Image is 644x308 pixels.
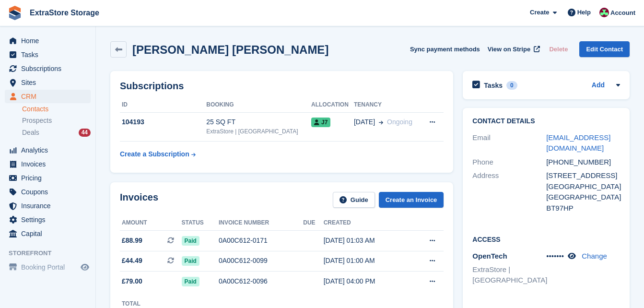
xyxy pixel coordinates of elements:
[506,81,517,90] div: 0
[488,45,530,54] span: View on Stripe
[120,215,182,231] th: Amount
[5,227,91,240] a: menu
[22,128,91,138] a: Deals 44
[530,8,549,17] span: Create
[582,252,607,260] a: Change
[219,236,303,246] div: 0A00C612-0171
[22,116,52,125] span: Prospects
[120,97,206,113] th: ID
[324,276,410,286] div: [DATE] 04:00 PM
[8,6,22,20] img: stora-icon-8386f47178a22dfd0bd8f6a31ec36ba5ce8667c1dd55bd0f319d3a0aa187defe.svg
[599,8,609,17] img: Chelsea Parker
[21,213,79,226] span: Settings
[354,97,421,113] th: Tenancy
[21,171,79,185] span: Pricing
[546,170,620,181] div: [STREET_ADDRESS]
[484,81,503,90] h2: Tasks
[5,62,91,75] a: menu
[206,127,311,136] div: ExtraStore | [GEOGRAPHIC_DATA]
[206,97,311,113] th: Booking
[26,5,103,21] a: ExtraStore Storage
[472,234,620,244] h2: Access
[21,62,79,75] span: Subscriptions
[472,170,546,213] div: Address
[219,256,303,266] div: 0A00C612-0099
[546,252,564,260] span: •••••••
[79,261,91,273] a: Preview store
[5,48,91,61] a: menu
[472,132,546,154] div: Email
[472,264,546,286] li: ExtraStore | [GEOGRAPHIC_DATA]
[579,41,630,57] a: Edit Contact
[206,117,311,127] div: 25 SQ FT
[120,149,189,159] div: Create a Subscription
[21,143,79,157] span: Analytics
[5,261,91,274] a: menu
[546,181,620,192] div: [GEOGRAPHIC_DATA]
[5,171,91,185] a: menu
[472,252,507,260] span: OpenTech
[546,157,620,168] div: [PHONE_NUMBER]
[21,90,79,103] span: CRM
[577,8,591,17] span: Help
[546,192,620,203] div: [GEOGRAPHIC_DATA]
[21,48,79,61] span: Tasks
[122,299,146,308] div: Total
[5,90,91,103] a: menu
[472,118,620,125] h2: Contact Details
[546,133,610,153] a: [EMAIL_ADDRESS][DOMAIN_NAME]
[545,41,572,57] button: Delete
[120,81,444,92] h2: Subscriptions
[610,8,635,18] span: Account
[324,236,410,246] div: [DATE] 01:03 AM
[379,192,444,208] a: Create an Invoice
[182,277,199,286] span: Paid
[22,116,91,126] a: Prospects
[592,80,605,91] a: Add
[5,157,91,171] a: menu
[182,215,219,231] th: Status
[21,261,79,274] span: Booking Portal
[22,105,91,114] a: Contacts
[120,192,158,208] h2: Invoices
[5,213,91,226] a: menu
[387,118,412,126] span: Ongoing
[120,145,196,163] a: Create a Subscription
[219,215,303,231] th: Invoice number
[22,128,39,137] span: Deals
[120,117,206,127] div: 104193
[5,185,91,199] a: menu
[311,118,330,127] span: J7
[484,41,542,57] a: View on Stripe
[21,76,79,89] span: Sites
[122,236,142,246] span: £88.99
[5,34,91,47] a: menu
[21,199,79,213] span: Insurance
[21,185,79,199] span: Coupons
[132,43,328,56] h2: [PERSON_NAME] [PERSON_NAME]
[410,41,480,57] button: Sync payment methods
[5,143,91,157] a: menu
[311,97,354,113] th: Allocation
[5,199,91,213] a: menu
[21,34,79,47] span: Home
[182,236,199,246] span: Paid
[303,215,323,231] th: Due
[333,192,375,208] a: Guide
[324,256,410,266] div: [DATE] 01:00 AM
[354,117,375,127] span: [DATE]
[182,256,199,266] span: Paid
[9,249,95,258] span: Storefront
[472,157,546,168] div: Phone
[122,276,142,286] span: £79.00
[21,227,79,240] span: Capital
[324,215,410,231] th: Created
[219,276,303,286] div: 0A00C612-0096
[546,203,620,214] div: BT97HP
[21,157,79,171] span: Invoices
[79,129,91,137] div: 44
[5,76,91,89] a: menu
[122,256,142,266] span: £44.49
